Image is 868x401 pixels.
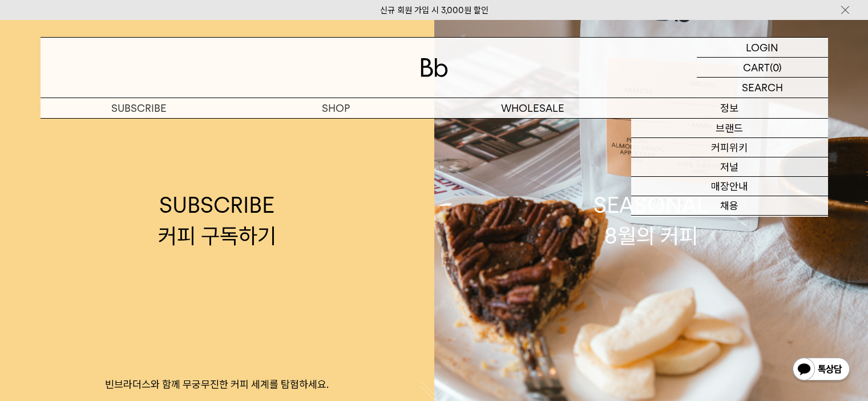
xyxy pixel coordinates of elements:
p: SEARCH [742,78,783,98]
img: 카카오톡 채널 1:1 채팅 버튼 [792,357,851,384]
p: WHOLESALE [434,98,631,118]
a: 신규 회원 가입 시 3,000원 할인 [380,5,488,15]
p: CART [743,58,770,77]
img: 로고 [421,58,448,77]
a: 브랜드 [631,119,828,138]
a: SUBSCRIBE [41,98,237,118]
a: SHOP [237,98,434,118]
p: LOGIN [746,38,778,57]
a: LOGIN [697,38,828,58]
p: (0) [770,58,782,77]
a: CART (0) [697,58,828,78]
a: 매장안내 [631,177,828,196]
a: 커피위키 [631,138,828,157]
p: 정보 [631,98,828,118]
div: SUBSCRIBE 커피 구독하기 [158,190,276,250]
div: SEASONAL 8월의 커피 [594,190,709,250]
a: 저널 [631,157,828,177]
a: 채용 [631,196,828,216]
